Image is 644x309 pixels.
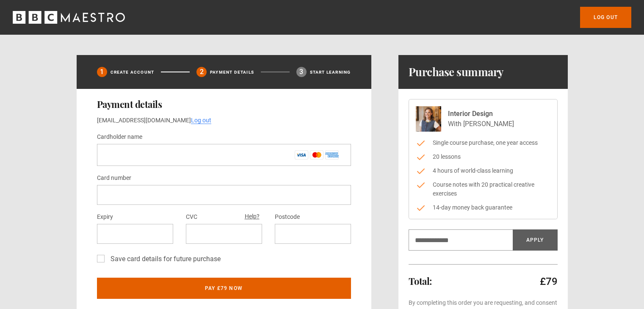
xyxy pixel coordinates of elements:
a: Log out [580,7,631,28]
li: 4 hours of world-class learning [416,166,550,175]
svg: BBC Maestro [13,11,125,24]
h2: Payment details [97,99,351,109]
li: Single course purchase, one year access [416,138,550,147]
iframe: Secure card number input frame [104,191,344,199]
iframe: Secure postal code input frame [282,230,344,238]
iframe: Secure expiration date input frame [104,230,166,238]
li: 20 lessons [416,152,550,161]
label: Card number [97,173,131,183]
p: With [PERSON_NAME] [448,119,514,129]
p: Interior Design [448,109,514,119]
p: Start learning [310,69,351,75]
label: Postcode [275,212,300,222]
p: Create Account [111,69,155,75]
label: Cardholder name [97,132,142,142]
li: 14-day money back guarantee [416,203,550,212]
iframe: Secure CVC input frame [193,230,255,238]
button: Help? [242,211,262,222]
h2: Total: [409,276,432,286]
p: £79 [540,275,558,288]
h1: Purchase summary [409,65,504,79]
li: Course notes with 20 practical creative exercises [416,180,550,198]
a: Log out [191,117,211,124]
button: Apply [513,229,558,251]
label: Expiry [97,212,113,222]
p: [EMAIL_ADDRESS][DOMAIN_NAME] [97,116,351,125]
div: 2 [196,67,207,77]
p: Payment details [210,69,254,75]
button: Pay £79 now [97,278,351,299]
div: 3 [296,67,307,77]
label: Save card details for future purchase [107,254,221,264]
div: 1 [97,67,107,77]
label: CVC [186,212,197,222]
